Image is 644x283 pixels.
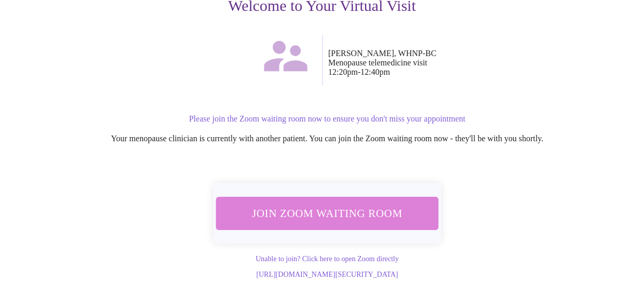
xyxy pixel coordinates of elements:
[229,204,426,223] span: Join Zoom Waiting Room
[215,197,439,230] button: Join Zoom Waiting Room
[256,255,399,263] a: Unable to join? Click here to open Zoom directly
[27,134,627,143] p: Your menopause clinician is currently with another patient. You can join the Zoom waiting room no...
[27,114,627,124] p: Please join the Zoom waiting room now to ensure you don't miss your appointment
[328,49,627,77] p: [PERSON_NAME], WHNP-BC Menopause telemedicine visit 12:20pm - 12:40pm
[256,271,398,278] a: [URL][DOMAIN_NAME][SECURITY_DATA]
